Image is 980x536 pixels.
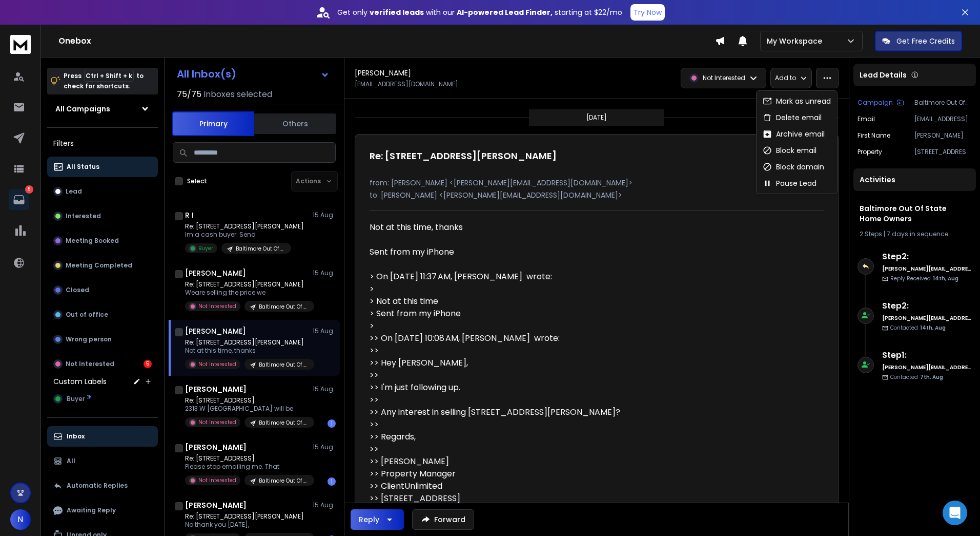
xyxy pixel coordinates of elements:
p: Baltimore Out Of State Home Owners [259,419,308,427]
p: Lead [66,187,82,196]
p: Re: [STREET_ADDRESS] [185,396,308,405]
p: Baltimore Out Of State Home Owners [914,99,972,107]
h6: Step 2 : [882,251,972,263]
h1: [PERSON_NAME] [185,442,247,452]
p: 2313 W [GEOGRAPHIC_DATA] will be [185,405,308,413]
p: First Name [857,131,890,140]
p: 15 Aug [313,385,336,393]
p: Contacted [890,373,943,381]
p: Baltimore Out Of State Home Owners [259,303,308,311]
p: [STREET_ADDRESS][PERSON_NAME] [914,148,972,156]
p: No thank you [DATE], [185,521,308,529]
p: Please stop emailing me. That [185,463,308,471]
p: Awaiting Reply [67,506,116,514]
p: [EMAIL_ADDRESS][DOMAIN_NAME] [914,115,972,123]
p: Re: [STREET_ADDRESS][PERSON_NAME] [185,222,304,231]
img: logo [10,35,31,54]
strong: AI-powered Lead Finder, [457,7,553,17]
h3: Inboxes selected [203,88,272,101]
h6: [PERSON_NAME][EMAIL_ADDRESS][DOMAIN_NAME] [882,314,972,322]
p: My Workspace [767,36,826,46]
p: 15 Aug [313,211,336,219]
div: 5 [144,360,152,368]
p: Re: [STREET_ADDRESS][PERSON_NAME] [185,338,308,347]
div: Block domain [763,162,824,172]
div: Block email [763,145,816,156]
p: Get Free Credits [896,36,955,46]
p: Not Interested [198,476,236,484]
h1: Re: [STREET_ADDRESS][PERSON_NAME] [370,149,557,163]
h1: [PERSON_NAME] [185,384,247,394]
p: 15 Aug [313,327,336,335]
span: 14th, Aug [920,324,946,332]
strong: verified leads [370,7,424,17]
span: 14th, Aug [933,275,958,282]
h6: [PERSON_NAME][EMAIL_ADDRESS][DOMAIN_NAME] [882,265,972,273]
p: from: [PERSON_NAME] <[PERSON_NAME][EMAIL_ADDRESS][DOMAIN_NAME]> [370,178,824,188]
label: Select [187,177,207,185]
div: Open Intercom Messenger [943,501,967,525]
p: Not Interested [198,360,236,368]
p: Property [857,148,882,156]
button: Others [254,112,336,135]
h1: All Campaigns [55,104,110,114]
p: Interested [66,212,101,220]
p: 5 [25,185,33,194]
div: Mark as unread [763,96,831,106]
div: Activities [853,168,976,191]
div: 1 [328,419,336,428]
span: 7 days in sequence [887,229,948,238]
h6: Step 2 : [882,300,972,312]
h1: [PERSON_NAME] [355,68,411,78]
span: Buyer [67,395,85,403]
p: [PERSON_NAME] [914,131,972,140]
p: Re: [STREET_ADDRESS][PERSON_NAME] [185,512,308,521]
button: Forward [412,509,474,530]
p: Get only with our starting at $22/mo [337,7,622,17]
button: Primary [172,111,254,136]
p: Baltimore Out Of State Home Owners [259,361,308,369]
p: Meeting Completed [66,261,132,270]
p: Re: [STREET_ADDRESS] [185,454,308,463]
p: All Status [67,163,99,171]
p: [EMAIL_ADDRESS][DOMAIN_NAME] [355,80,458,88]
p: Add to [775,74,796,82]
p: Buyer [198,244,213,252]
h6: Step 1 : [882,349,972,361]
p: Not Interested [66,360,114,368]
p: Im a cash buyer. Send [185,231,304,239]
p: Reply Received [890,275,958,282]
p: Baltimore Out Of State Home Owners [236,245,285,253]
span: 75 / 75 [177,88,201,101]
p: Meeting Booked [66,237,119,245]
p: Lead Details [860,70,907,80]
p: Baltimore Out Of State Home Owners [259,477,308,485]
h1: All Inbox(s) [177,69,236,79]
p: All [67,457,75,465]
h1: [PERSON_NAME] [185,326,246,336]
p: [DATE] [586,113,607,122]
p: 15 Aug [313,501,336,509]
p: Re: [STREET_ADDRESS][PERSON_NAME] [185,280,308,289]
p: Contacted [890,324,946,332]
div: Reply [359,514,379,525]
p: Automatic Replies [67,482,128,490]
div: Delete email [763,112,822,123]
p: Press to check for shortcuts. [64,71,144,91]
p: to: [PERSON_NAME] <[PERSON_NAME][EMAIL_ADDRESS][DOMAIN_NAME]> [370,190,824,200]
h1: [PERSON_NAME] [185,268,246,278]
p: Wrong person [66,335,112,343]
h1: R I [185,210,194,220]
p: Weare selling the price we [185,289,308,297]
div: | [860,230,970,238]
div: 1 [328,477,336,486]
span: Ctrl + Shift + k [84,70,134,82]
h3: Custom Labels [53,376,107,387]
h1: Onebox [58,35,715,47]
div: Archive email [763,129,825,139]
p: Not Interested [198,302,236,310]
div: Pause Lead [763,178,816,188]
p: Not Interested [703,74,745,82]
p: Try Now [634,7,662,17]
p: 15 Aug [313,269,336,277]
